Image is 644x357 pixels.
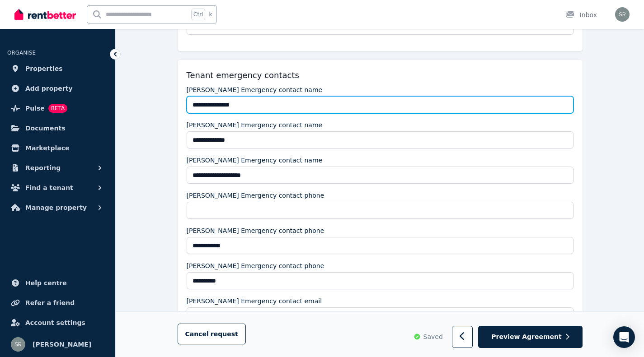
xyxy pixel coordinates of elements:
[7,314,108,332] a: Account settings
[615,7,630,22] img: Sasha Ristic
[187,156,323,165] label: [PERSON_NAME] Emergency contact name
[187,69,299,82] h5: Tenant emergency contacts
[25,278,67,288] span: Help centre
[7,294,108,312] a: Refer a friend
[25,143,69,153] span: Marketplace
[11,337,25,352] img: Sasha Ristic
[25,83,73,94] span: Add property
[185,331,238,338] span: Cancel
[25,123,66,134] span: Documents
[7,99,108,117] a: PulseBETA
[7,179,108,197] button: Find a tenant
[7,139,108,157] a: Marketplace
[7,159,108,177] button: Reporting
[178,324,246,345] button: Cancelrequest
[209,11,212,18] span: k
[211,330,238,339] span: request
[7,274,108,292] a: Help centre
[187,191,324,200] label: [PERSON_NAME] Emergency contact phone
[25,63,63,74] span: Properties
[478,326,582,348] button: Preview Agreement
[25,103,45,114] span: Pulse
[7,119,108,137] a: Documents
[25,297,75,308] span: Refer a friend
[565,10,597,19] div: Inbox
[7,199,108,217] button: Manage property
[48,104,67,113] span: BETA
[187,261,324,270] label: [PERSON_NAME] Emergency contact phone
[14,8,76,21] img: RentBetter
[613,326,635,348] div: Open Intercom Messenger
[25,202,87,213] span: Manage property
[33,339,91,350] span: [PERSON_NAME]
[25,182,73,193] span: Find a tenant
[7,79,108,97] a: Add property
[25,162,61,173] span: Reporting
[187,121,323,130] label: [PERSON_NAME] Emergency contact name
[7,50,36,56] span: ORGANISE
[423,333,443,342] span: Saved
[187,85,323,94] label: [PERSON_NAME] Emergency contact name
[25,317,85,328] span: Account settings
[187,226,324,235] label: [PERSON_NAME] Emergency contact phone
[191,9,205,20] span: Ctrl
[491,333,561,342] span: Preview Agreement
[187,297,322,306] label: [PERSON_NAME] Emergency contact email
[7,60,108,78] a: Properties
